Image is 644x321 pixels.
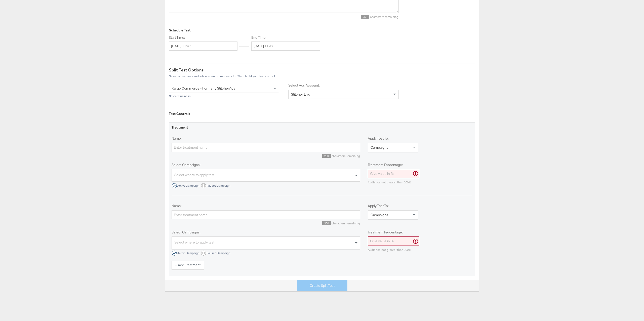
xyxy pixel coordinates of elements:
span: 200 [322,221,331,225]
label: Name: [172,136,360,141]
div: Audience not greater than 100% [368,180,411,184]
span: Stitcher Live [291,92,310,97]
span: 200 [322,154,331,158]
div: Select where to apply test [172,238,360,249]
label: Name: [172,204,360,208]
div: characters remaining [172,221,360,225]
span: 255 [361,15,369,19]
div: Select where to apply test [172,171,360,181]
div: Split Test Options [169,67,475,73]
label: Select Ads Account: [288,83,398,88]
div: Active Campaign Paused Campaign [172,183,360,188]
label: Apply Test To: [368,136,418,141]
label: End Time: [241,35,322,40]
div: Select a business and ads account to run tests for. Then build your test control. [169,74,475,78]
label: Treatment Percentage: [368,230,418,235]
div: Select Business: [169,94,279,98]
div: characters remaining [169,15,399,19]
label: Select campaigns: [172,163,360,167]
label: Treatment Percentage: [368,163,418,167]
div: Active Campaign Paused Campaign [172,251,360,256]
span: Kargo Commerce - Formerly StitcherAds [172,86,235,91]
div: Audience not greater than 100% [368,248,411,252]
button: + Add Treatment [172,261,204,270]
input: Give value in % [368,236,419,246]
input: Enter treatment name [172,143,360,152]
div: characters remaining [172,154,360,158]
div: Test Controls [169,111,475,116]
span: Campaigns [371,213,388,217]
label: Apply Test To: [368,204,418,208]
span: Campaigns [371,145,388,150]
input: Give value in % [368,169,419,178]
div: Schedule Test [169,28,399,33]
label: Start Time: [169,35,237,40]
div: Treatment [172,125,472,130]
label: Select campaigns: [172,230,360,235]
input: Enter treatment name [172,210,360,220]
